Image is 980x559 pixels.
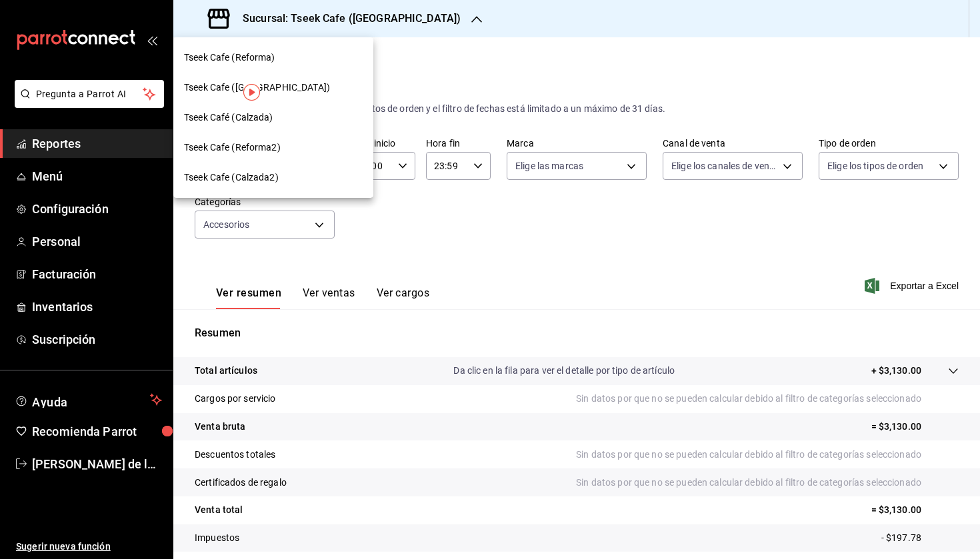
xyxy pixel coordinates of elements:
span: Tseek Cafe ([GEOGRAPHIC_DATA]) [184,81,330,95]
div: Tseek Cafe (Calzada2) [173,163,373,193]
div: Tseek Café (Calzada) [173,103,373,133]
div: Tseek Cafe ([GEOGRAPHIC_DATA]) [173,73,373,103]
span: Tseek Cafe (Reforma2) [184,141,281,155]
img: Tooltip marker [243,84,260,101]
div: Tseek Cafe (Reforma2) [173,133,373,163]
span: Tseek Café (Calzada) [184,111,273,125]
span: Tseek Cafe (Reforma) [184,51,275,65]
div: Tseek Cafe (Reforma) [173,43,373,73]
span: Tseek Cafe (Calzada2) [184,171,279,185]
